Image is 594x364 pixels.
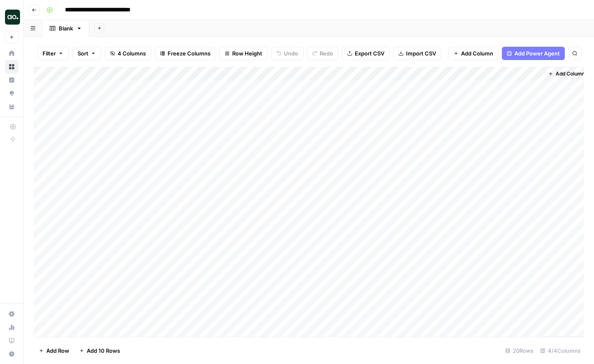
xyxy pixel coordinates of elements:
span: Export CSV [355,49,384,58]
a: Your Data [5,100,18,113]
span: Sort [78,49,88,58]
button: Help + Support [5,347,18,361]
span: Undo [284,49,298,58]
button: 4 Columns [105,47,151,60]
a: Blank [43,20,89,37]
span: Add Power Agent [514,49,560,58]
a: Browse [5,60,18,73]
span: Add Column [556,70,585,78]
span: Redo [320,49,333,58]
span: 4 Columns [118,49,146,58]
a: Settings [5,307,18,321]
div: 20 Rows [502,344,537,357]
button: Row Height [219,47,268,60]
button: Sort [72,47,101,60]
button: Freeze Columns [155,47,216,60]
button: Export CSV [342,47,390,60]
img: AirOps October Cohort Logo [5,10,20,25]
button: Add 10 Rows [74,344,125,357]
span: Import CSV [406,49,436,58]
button: Add Power Agent [502,47,565,60]
span: Filter [43,49,56,58]
a: Insights [5,73,18,87]
a: Opportunities [5,87,18,100]
button: Undo [271,47,303,60]
button: Filter [37,47,69,60]
a: Home [5,47,18,60]
div: 4/4 Columns [537,344,584,357]
span: Add Row [46,346,69,355]
div: Blank [59,24,73,33]
span: Row Height [232,49,262,58]
button: Workspace: AirOps October Cohort [5,7,18,28]
button: Import CSV [393,47,441,60]
span: Freeze Columns [168,49,211,58]
span: Add Column [461,49,493,58]
button: Add Column [448,47,499,60]
a: Usage [5,321,18,334]
button: Add Row [34,344,74,357]
button: Redo [307,47,338,60]
span: Add 10 Rows [87,346,120,355]
button: Add Column [545,68,588,79]
a: Learning Hub [5,334,18,347]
